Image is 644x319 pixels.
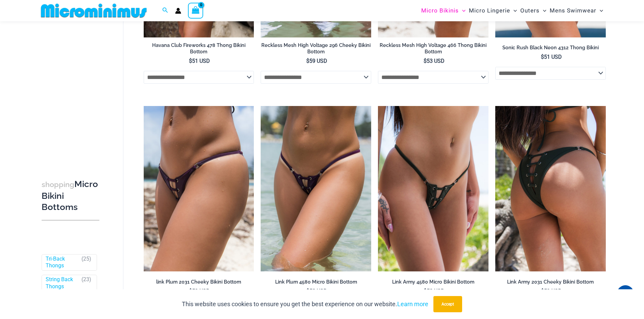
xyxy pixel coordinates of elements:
h2: Reckless Mesh High Voltage 296 Cheeky Bikini Bottom [261,42,371,55]
span: ( ) [81,256,91,270]
a: View Shopping Cart, empty [188,3,204,18]
bdi: 53 USD [306,288,327,294]
span: Menu Toggle [510,2,517,19]
bdi: 51 USD [541,54,562,60]
iframe: TrustedSite Certified [42,23,102,158]
h2: link Plum 2031 Cheeky Bikini Bottom [144,279,254,285]
span: Menu Toggle [459,2,466,19]
img: Link Army 2031 Cheeky 02 [495,106,606,271]
h2: Havana Club Fireworks 478 Thong Bikini Bottom [144,42,254,55]
img: Link Army 4580 Micro 01 [378,106,488,271]
a: Link Plum 2031 Cheeky 03Link Plum 2031 Cheeky 04Link Plum 2031 Cheeky 04 [144,106,254,271]
span: ( ) [81,276,91,291]
span: Menu Toggle [540,2,546,19]
a: OutersMenu ToggleMenu Toggle [519,2,548,19]
span: $ [424,288,427,294]
a: Tri-Back Thongs [46,256,78,270]
bdi: 59 USD [541,288,562,294]
a: Link Plum 4580 Micro Bikini Bottom [261,279,371,288]
h2: Link Army 4580 Micro Bikini Bottom [378,279,488,285]
img: Link Plum 4580 Micro 01 [261,106,371,271]
span: 25 [83,256,89,262]
img: Link Plum 2031 Cheeky 03 [144,106,254,271]
bdi: 53 USD [424,58,445,64]
span: $ [189,288,192,294]
span: $ [541,54,544,60]
span: 23 [83,276,89,283]
a: Link Plum 4580 Micro 01Link Plum 4580 Micro 02Link Plum 4580 Micro 02 [261,106,371,271]
span: Micro Bikinis [421,2,459,19]
a: Micro LingerieMenu ToggleMenu Toggle [467,2,519,19]
h2: Link Army 2031 Cheeky Bikini Bottom [495,279,606,285]
a: Account icon link [175,8,181,14]
a: Link Army 2031 Cheeky Bikini Bottom [495,279,606,288]
a: Mens SwimwearMenu ToggleMenu Toggle [548,2,605,19]
span: $ [306,58,309,64]
a: Reckless Mesh High Voltage 466 Thong Bikini Bottom [378,42,488,57]
a: Reckless Mesh High Voltage 296 Cheeky Bikini Bottom [261,42,371,57]
span: $ [306,288,309,294]
a: Sonic Rush Black Neon 4312 Thong Bikini [495,45,606,53]
a: link Plum 2031 Cheeky Bikini Bottom [144,279,254,288]
a: Learn more [397,300,428,308]
a: Link Army 4580 Micro 01Link Army 4580 Micro 02Link Army 4580 Micro 02 [378,106,488,271]
h3: Micro Bikini Bottoms [42,179,99,213]
h2: Sonic Rush Black Neon 4312 Thong Bikini [495,45,606,51]
a: Link Army 2031 Cheeky 01Link Army 2031 Cheeky 02Link Army 2031 Cheeky 02 [495,106,606,271]
span: $ [424,58,427,64]
a: Link Army 4580 Micro Bikini Bottom [378,279,488,288]
bdi: 51 USD [189,58,210,64]
h2: Reckless Mesh High Voltage 466 Thong Bikini Bottom [378,42,488,55]
span: Mens Swimwear [550,2,596,19]
bdi: 59 USD [189,288,210,294]
bdi: 53 USD [424,288,445,294]
span: Menu Toggle [596,2,603,19]
p: This website uses cookies to ensure you get the best experience on our website. [182,299,428,309]
span: Outers [520,2,540,19]
a: Search icon link [162,6,168,15]
span: $ [189,58,192,64]
a: String Back Thongs [46,276,78,291]
span: Micro Lingerie [469,2,510,19]
a: Havana Club Fireworks 478 Thong Bikini Bottom [144,42,254,57]
span: shopping [42,180,74,189]
img: MM SHOP LOGO FLAT [38,3,149,18]
button: Accept [433,296,462,312]
h2: Link Plum 4580 Micro Bikini Bottom [261,279,371,285]
a: Micro BikinisMenu ToggleMenu Toggle [420,2,467,19]
nav: Site Navigation [419,1,606,20]
span: $ [541,288,544,294]
bdi: 59 USD [306,58,327,64]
